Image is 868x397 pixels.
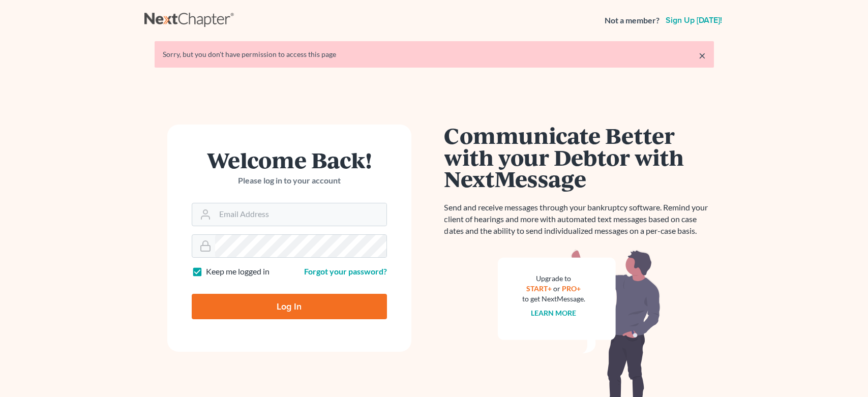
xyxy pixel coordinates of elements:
[444,202,714,237] p: Send and receive messages through your bankruptcy software. Remind your client of hearings and mo...
[206,266,270,278] label: Keep me logged in
[664,16,724,24] a: Sign up [DATE]!
[215,203,386,226] input: Email Address
[192,294,387,319] input: Log In
[699,49,706,62] a: ×
[562,284,581,293] a: PRO+
[163,49,706,59] div: Sorry, but you don't have permission to access this page
[192,175,387,187] p: Please log in to your account
[522,273,585,284] div: Upgrade to
[531,309,576,317] a: Learn more
[522,294,585,304] div: to get NextMessage.
[304,266,387,276] a: Forgot your password?
[444,125,714,190] h1: Communicate Better with your Debtor with NextMessage
[553,284,560,293] span: or
[605,15,660,26] strong: Not a member?
[526,284,552,293] a: START+
[192,149,387,171] h1: Welcome Back!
